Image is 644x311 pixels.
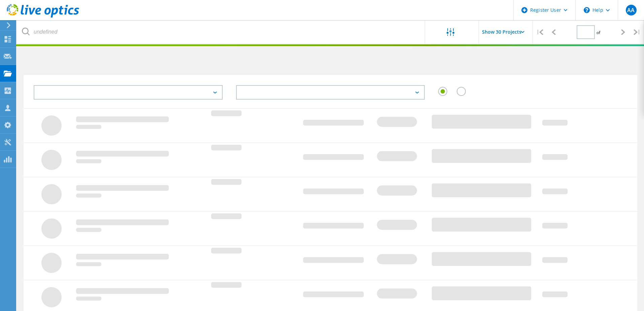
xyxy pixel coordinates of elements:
svg: \n [584,7,590,13]
div: | [630,20,644,44]
span: AA [627,7,635,13]
a: Live Optics Dashboard [7,14,79,19]
div: | [533,20,547,44]
span: of [597,30,600,35]
input: undefined [17,20,425,44]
